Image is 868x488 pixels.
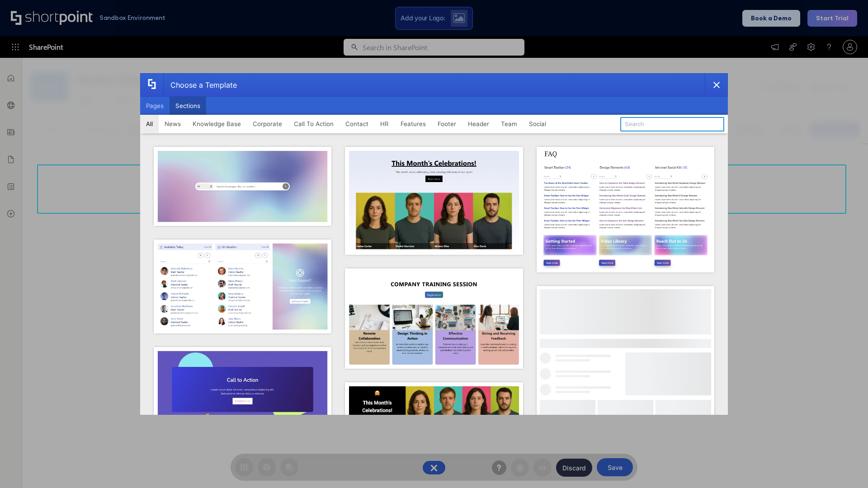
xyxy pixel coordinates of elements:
[159,115,187,133] button: News
[187,115,247,133] button: Knowledge Base
[247,115,288,133] button: Corporate
[288,115,340,133] button: Call To Action
[823,445,868,488] iframe: Chat Widget
[620,117,724,131] input: Search
[374,115,395,133] button: HR
[495,115,523,133] button: Team
[140,115,159,133] button: All
[140,97,170,115] button: Pages
[170,97,206,115] button: Sections
[395,115,432,133] button: Features
[163,74,237,96] div: Choose a Template
[462,115,495,133] button: Header
[523,115,552,133] button: Social
[432,115,462,133] button: Footer
[140,73,728,415] div: template selector
[340,115,374,133] button: Contact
